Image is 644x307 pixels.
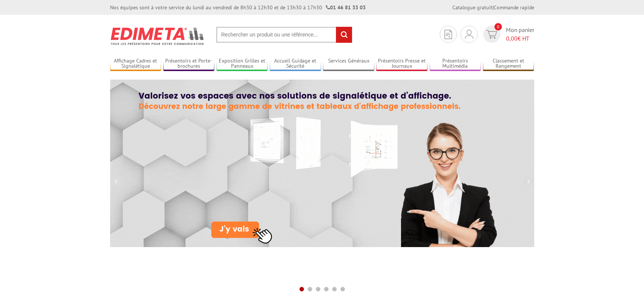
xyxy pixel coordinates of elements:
[506,35,518,42] span: 0,00
[465,30,473,39] img: devis rapide
[110,22,205,50] img: Présentoir, panneau, stand - Edimeta - PLV, affichage, mobilier bureau, entreprise
[336,27,352,43] input: rechercher
[430,58,481,70] a: Présentoirs Multimédia
[452,4,534,11] div: |
[506,34,534,43] span: € HT
[486,30,497,39] img: devis rapide
[494,4,534,11] a: Commande rapide
[163,58,215,70] a: Présentoirs et Porte-brochures
[110,58,161,70] a: Affichage Cadres et Signalétique
[481,26,534,43] a: devis rapide 0 Mon panier 0,00€ HT
[110,4,366,11] div: Nos équipes sont à votre service du lundi au vendredi de 8h30 à 12h30 et de 13h30 à 17h30
[217,58,268,70] a: Exposition Grilles et Panneaux
[376,58,427,70] a: Présentoirs Presse et Journaux
[483,58,534,70] a: Classement et Rangement
[323,58,374,70] a: Services Généraux
[326,4,366,11] strong: 01 46 81 33 03
[445,30,452,39] img: devis rapide
[216,27,352,43] input: Rechercher un produit ou une référence...
[506,26,534,43] span: Mon panier
[494,23,502,31] span: 0
[452,4,493,11] a: Catalogue gratuit
[270,58,321,70] a: Accueil Guidage et Sécurité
